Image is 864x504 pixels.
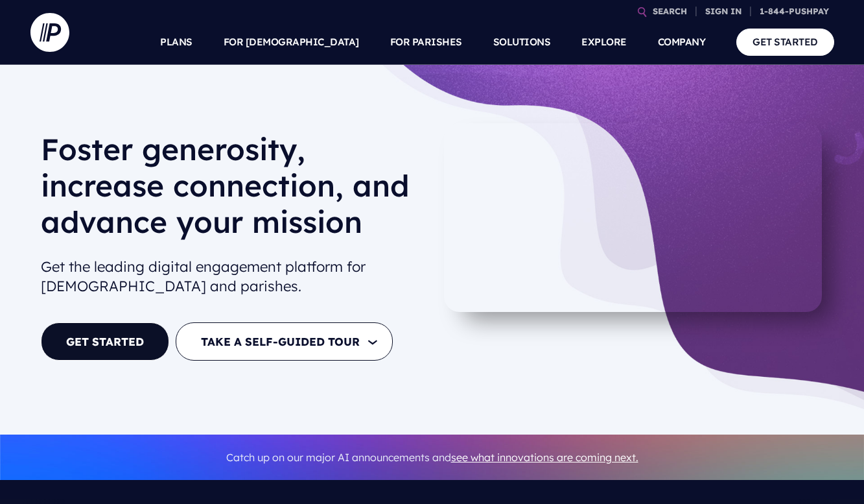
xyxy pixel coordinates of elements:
a: see what innovations are coming next. [451,451,638,464]
a: FOR PARISHES [390,19,462,65]
a: GET STARTED [736,29,834,55]
button: TAKE A SELF-GUIDED TOUR [176,322,393,361]
a: GET STARTED [41,322,169,361]
a: COMPANY [658,19,706,65]
a: SOLUTIONS [493,19,551,65]
p: Catch up on our major AI announcements and [41,443,824,472]
h2: Get the leading digital engagement platform for [DEMOGRAPHIC_DATA] and parishes. [41,252,422,302]
a: FOR [DEMOGRAPHIC_DATA] [224,19,359,65]
a: PLANS [160,19,193,65]
h1: Foster generosity, increase connection, and advance your mission [41,131,422,250]
a: EXPLORE [581,19,627,65]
